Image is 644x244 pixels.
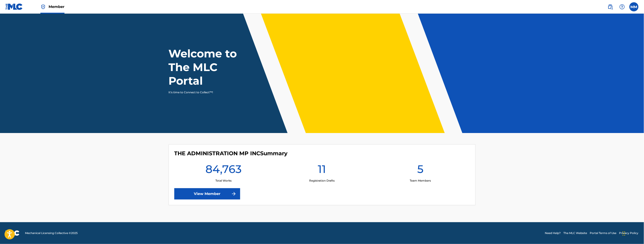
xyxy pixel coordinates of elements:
[545,231,561,235] a: Need Help?
[629,2,639,11] div: User Menu
[25,231,78,235] span: Mechanical Licensing Collective © 2025
[606,2,615,11] a: Public Search
[410,179,431,183] p: Team Members
[215,179,232,183] p: Total Works
[623,227,625,240] div: Drag
[205,162,242,179] h1: 84,763
[608,4,613,10] img: search
[318,162,326,179] h1: 11
[49,4,64,9] span: Member
[40,4,46,10] img: Top Rightsholder
[619,231,639,235] a: Privacy Policy
[231,191,237,197] img: f7272a7cc735f4ea7f67.svg
[621,222,644,244] iframe: Chat Widget
[5,230,20,236] img: logo
[619,4,625,10] img: help
[174,150,288,157] h4: THE ADMINISTRATION MP INC
[564,231,587,235] a: The MLC Website
[309,179,335,183] p: Registration Drafts
[169,47,254,88] h1: Welcome to The MLC Portal
[417,162,424,179] h1: 5
[174,188,240,200] a: View Member
[169,90,247,94] p: It's time to Connect to Collect™!
[590,231,617,235] a: Portal Terms of Use
[5,3,23,10] img: MLC Logo
[618,2,627,11] div: Help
